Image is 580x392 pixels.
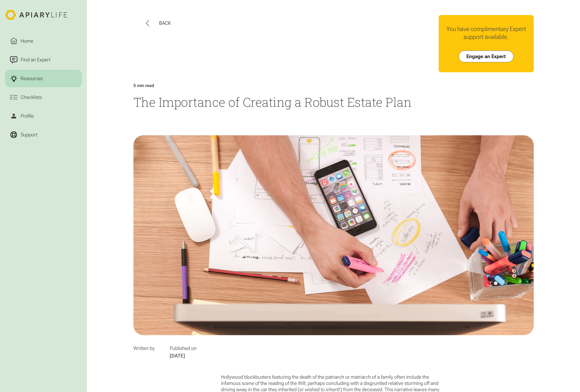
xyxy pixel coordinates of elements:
[19,93,43,101] div: Checklists
[19,112,35,120] div: Profile
[170,345,197,351] div: Published on
[19,56,52,63] div: Find an Expert
[5,70,82,87] a: Resources
[19,75,44,82] div: Resources
[444,25,529,41] div: You have complimentary Expert support available.
[133,93,534,110] h1: The Importance of Creating a Robust Estate Plan
[159,20,171,26] div: Back
[19,37,35,45] div: Home
[5,126,82,143] a: Support
[146,20,171,26] button: Back
[5,51,82,68] a: Find an Expert
[459,51,513,62] a: Engage an Expert
[5,88,82,106] a: Checklists
[5,107,82,125] a: Profile
[19,131,39,138] div: Support
[5,32,82,50] a: Home
[170,353,197,359] div: [DATE]
[133,345,155,351] div: Written by
[133,83,154,88] div: 5 min read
